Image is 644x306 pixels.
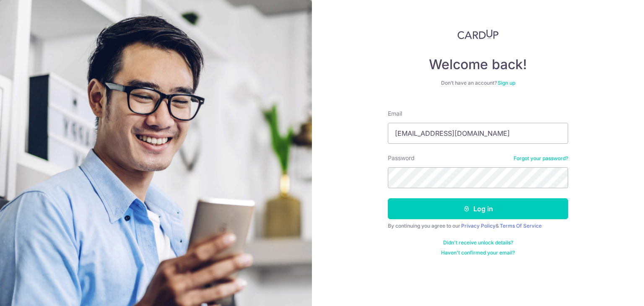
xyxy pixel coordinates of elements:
[388,80,568,86] div: Don’t have an account?
[443,239,513,246] a: Didn't receive unlock details?
[388,56,568,73] h4: Welcome back!
[388,223,568,229] div: By continuing you agree to our &
[388,198,568,219] button: Log in
[457,29,499,39] img: CardUp Logo
[498,80,515,86] a: Sign up
[500,223,542,229] a: Terms Of Service
[514,155,568,162] a: Forgot your password?
[461,223,496,229] a: Privacy Policy
[388,109,402,118] label: Email
[388,154,415,162] label: Password
[441,249,515,256] a: Haven't confirmed your email?
[388,123,568,144] input: Enter your Email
